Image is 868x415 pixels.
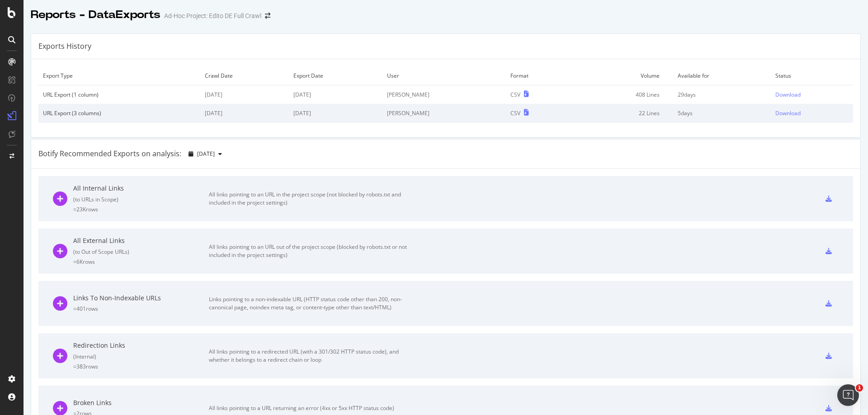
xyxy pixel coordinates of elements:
[510,109,520,117] div: CSV
[73,294,209,303] div: Links To Non-Indexable URLs
[185,147,226,161] button: [DATE]
[673,85,771,104] td: 29 days
[200,85,289,104] td: [DATE]
[382,104,506,122] td: [PERSON_NAME]
[289,66,382,85] td: Export Date
[209,243,412,259] div: All links pointing to an URL out of the project scope (blocked by robots.txt or not included in t...
[506,66,572,85] td: Format
[826,405,832,411] div: csv-export
[31,7,160,23] div: Reports - DataExports
[38,41,91,51] div: Exports History
[209,404,412,412] div: All links pointing to a URL returning an error (4xx or 5xx HTTP status code)
[38,149,181,159] div: Botify Recommended Exports on analysis:
[856,384,863,392] span: 1
[837,384,859,406] iframe: Intercom live chat
[73,205,209,213] div: = 23K rows
[572,85,673,104] td: 408 Lines
[197,150,215,158] span: 2025 Oct. 12th
[73,258,209,266] div: = 6K rows
[771,66,853,85] td: Status
[775,109,849,117] a: Download
[265,13,270,19] div: arrow-right-arrow-left
[775,91,849,98] a: Download
[673,104,771,122] td: 5 days
[382,66,506,85] td: User
[209,191,412,207] div: All links pointing to an URL in the project scope (not blocked by robots.txt and included in the ...
[775,91,801,98] div: Download
[510,91,520,98] div: CSV
[73,353,209,360] div: ( Internal )
[572,66,673,85] td: Volume
[73,236,209,245] div: All External Links
[209,295,412,312] div: Links pointing to a non-indexable URL (HTTP status code other than 200, non-canonical page, noind...
[200,104,289,122] td: [DATE]
[289,85,382,104] td: [DATE]
[775,109,801,117] div: Download
[73,184,209,193] div: All Internal Links
[43,109,196,117] div: URL Export (3 columns)
[73,196,209,203] div: ( to URLs in Scope )
[38,66,200,85] td: Export Type
[826,300,832,307] div: csv-export
[826,248,832,254] div: csv-export
[43,91,196,98] div: URL Export (1 column)
[673,66,771,85] td: Available for
[73,398,209,407] div: Broken Links
[209,348,412,364] div: All links pointing to a redirected URL (with a 301/302 HTTP status code), and whether it belongs ...
[572,104,673,122] td: 22 Lines
[826,196,832,202] div: csv-export
[73,248,209,256] div: ( to Out of Scope URLs )
[826,353,832,359] div: csv-export
[73,305,209,312] div: = 401 rows
[164,11,261,20] div: Ad-Hoc Project: Edito DE Full Crawl
[289,104,382,122] td: [DATE]
[73,363,209,370] div: = 383 rows
[200,66,289,85] td: Crawl Date
[382,85,506,104] td: [PERSON_NAME]
[73,341,209,350] div: Redirection Links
